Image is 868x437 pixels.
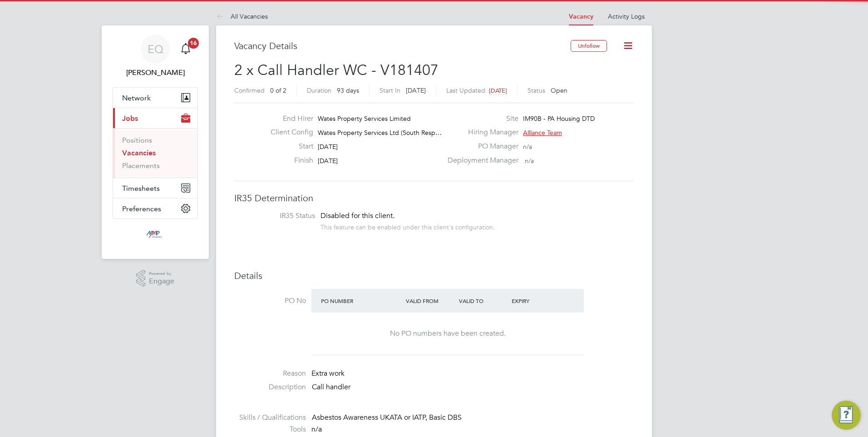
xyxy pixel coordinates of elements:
span: 2 x Call Handler WC - V181407 [234,61,439,79]
button: Unfollow [571,40,607,52]
span: Network [122,94,151,102]
nav: Main navigation [102,25,209,259]
label: Start [263,142,313,151]
span: Alliance Team [523,129,562,137]
div: This feature can be enabled under this client's configuration. [321,221,495,231]
span: Wates Property Services Limited [318,114,411,123]
a: Activity Logs [608,12,645,20]
button: Network [113,88,197,108]
label: Description [234,382,306,392]
button: Preferences [113,199,197,218]
span: Engage [149,278,174,285]
span: 0 of 2 [270,86,286,94]
button: Timesheets [113,178,197,198]
label: Status [528,86,545,94]
a: Positions [122,136,152,144]
span: 16 [188,38,199,49]
label: Site [442,114,518,124]
label: Reason [234,369,306,378]
span: Extra work [311,369,345,378]
label: Confirmed [234,86,265,94]
label: PO No [234,296,306,306]
span: [DATE] [489,87,507,94]
div: Asbestos Awareness UKATA or IATP, Basic DBS [312,413,634,422]
span: Timesheets [122,184,160,193]
label: Deployment Manager [442,156,518,165]
a: 16 [177,35,195,64]
a: Placements [122,161,160,170]
h3: Vacancy Details [234,40,571,52]
img: mmpconsultancy-logo-retina.png [143,228,168,243]
a: Powered byEngage [136,270,175,287]
span: [DATE] [318,157,338,165]
span: Powered by [149,270,174,278]
span: Preferences [122,204,161,213]
h3: IR35 Determination [234,192,634,204]
span: IM90B - PA Housing DTD [523,114,595,123]
p: Call handler [312,382,634,392]
label: Duration [307,86,331,94]
div: No PO numbers have been created. [321,329,575,338]
span: Wates Property Services Ltd (South Resp… [318,129,442,137]
label: IR35 Status [243,211,315,221]
a: All Vacancies [216,12,268,20]
span: Disabled for this client. [321,211,395,220]
span: [DATE] [318,143,338,151]
h3: Details [234,270,634,282]
a: Vacancies [122,149,156,157]
label: Hiring Manager [442,128,518,137]
label: Client Config [263,128,313,137]
span: Open [551,86,567,94]
label: PO Manager [442,142,518,151]
span: n/a [311,425,322,434]
span: EQ [148,43,163,55]
span: Jobs [122,114,138,123]
div: Jobs [113,128,197,178]
span: Eva Quinn [113,67,198,78]
button: Jobs [113,108,197,128]
a: EQ[PERSON_NAME] [113,35,198,78]
a: Vacancy [569,13,593,20]
span: n/a [523,143,532,151]
div: Valid From [404,293,457,309]
a: Go to home page [113,228,198,243]
label: Last Updated [446,86,485,94]
label: Skills / Qualifications [234,413,306,422]
label: Tools [234,425,306,434]
div: PO Number [319,293,404,309]
button: Engage Resource Center [832,401,861,430]
span: 93 days [337,86,359,94]
div: Valid To [457,293,510,309]
span: n/a [525,157,534,165]
label: Start In [380,86,400,94]
div: Expiry [509,293,562,309]
label: Finish [263,156,313,165]
label: End Hirer [263,114,313,124]
span: [DATE] [406,86,426,94]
